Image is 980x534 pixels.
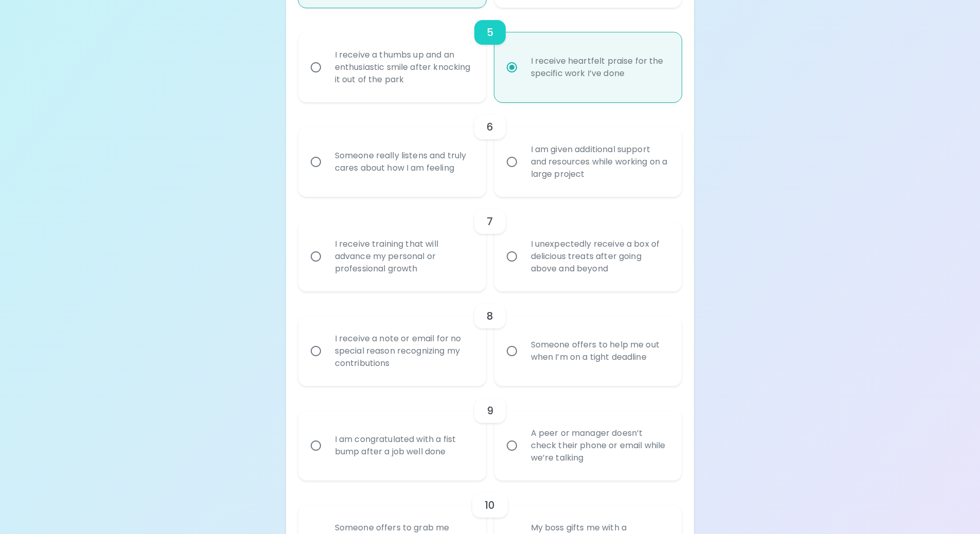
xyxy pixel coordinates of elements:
h6: 8 [487,308,493,324]
div: A peer or manager doesn’t check their phone or email while we’re talking [523,415,676,476]
div: choice-group-check [298,102,682,197]
div: I am given additional support and resources while working on a large project [523,131,676,193]
div: I am congratulated with a fist bump after a job well done [327,421,480,470]
h6: 7 [487,213,493,230]
div: I receive heartfelt praise for the specific work I’ve done [523,43,676,92]
h6: 9 [487,402,493,419]
div: Someone really listens and truly cares about how I am feeling [327,137,480,187]
h6: 6 [487,119,493,135]
div: Someone offers to help me out when I’m on a tight deadline [523,326,676,376]
div: I receive a thumbs up and an enthusiastic smile after knocking it out of the park [327,36,480,98]
div: choice-group-check [298,8,682,102]
h6: 5 [487,24,493,41]
div: choice-group-check [298,386,682,481]
div: I receive a note or email for no special reason recognizing my contributions [327,320,480,382]
div: choice-group-check [298,197,682,291]
div: choice-group-check [298,291,682,386]
div: I receive training that will advance my personal or professional growth [327,226,480,287]
h6: 10 [485,497,495,513]
div: I unexpectedly receive a box of delicious treats after going above and beyond [523,226,676,287]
